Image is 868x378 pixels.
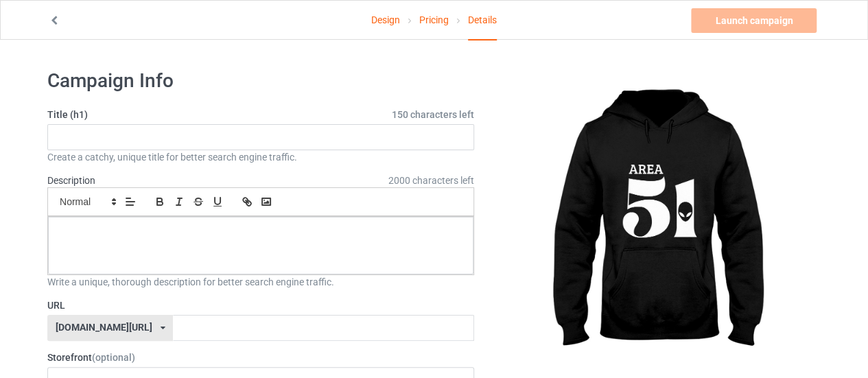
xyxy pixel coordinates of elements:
[47,108,474,121] label: Title (h1)
[47,298,474,312] label: URL
[371,1,400,39] a: Design
[56,322,152,332] div: [DOMAIN_NAME][URL]
[92,352,135,363] span: (optional)
[419,1,449,39] a: Pricing
[468,1,497,40] div: Details
[47,175,95,186] label: Description
[388,174,474,187] span: 2000 characters left
[392,108,474,121] span: 150 characters left
[47,69,474,93] h1: Campaign Info
[47,275,474,289] div: Write a unique, thorough description for better search engine traffic.
[47,351,474,364] label: Storefront
[47,150,474,164] div: Create a catchy, unique title for better search engine traffic.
